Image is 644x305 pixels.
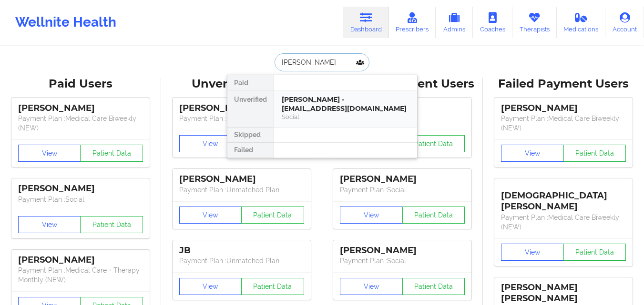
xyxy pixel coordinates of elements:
[340,245,465,256] div: [PERSON_NAME]
[340,185,465,195] p: Payment Plan : Social
[18,103,143,114] div: [PERSON_NAME]
[490,77,637,91] div: Failed Payment Users
[241,278,304,295] button: Patient Data
[282,95,409,113] div: [PERSON_NAME] - [EMAIL_ADDRESS][DOMAIN_NAME]
[18,114,143,133] p: Payment Plan : Medical Care Biweekly (NEW)
[436,7,473,38] a: Admins
[343,7,389,38] a: Dashboard
[241,207,304,224] button: Patient Data
[501,145,564,162] button: View
[402,135,465,152] button: Patient Data
[557,7,606,38] a: Medications
[512,7,557,38] a: Therapists
[179,114,304,123] p: Payment Plan : Unmatched Plan
[340,278,403,295] button: View
[473,7,512,38] a: Coaches
[179,245,304,256] div: JB
[402,207,465,224] button: Patient Data
[227,90,274,128] div: Unverified
[179,135,242,152] button: View
[501,183,626,212] div: [DEMOGRAPHIC_DATA][PERSON_NAME]
[501,244,564,261] button: View
[179,185,304,195] p: Payment Plan : Unmatched Plan
[389,7,436,38] a: Prescribers
[18,266,143,285] p: Payment Plan : Medical Care + Therapy Monthly (NEW)
[501,103,626,114] div: [PERSON_NAME]
[282,113,409,121] div: Social
[340,174,465,185] div: [PERSON_NAME]
[18,195,143,204] p: Payment Plan : Social
[179,278,242,295] button: View
[80,216,143,233] button: Patient Data
[80,145,143,162] button: Patient Data
[501,282,626,304] div: [PERSON_NAME] [PERSON_NAME]
[340,207,403,224] button: View
[227,128,274,143] div: Skipped
[7,77,154,91] div: Paid Users
[501,114,626,133] p: Payment Plan : Medical Care Biweekly (NEW)
[179,174,304,185] div: [PERSON_NAME]
[18,183,143,194] div: [PERSON_NAME]
[18,145,81,162] button: View
[563,244,626,261] button: Patient Data
[340,256,465,266] p: Payment Plan : Social
[563,145,626,162] button: Patient Data
[18,216,81,233] button: View
[179,207,242,224] button: View
[227,143,274,158] div: Failed
[179,256,304,266] p: Payment Plan : Unmatched Plan
[168,77,316,91] div: Unverified Users
[501,213,626,232] p: Payment Plan : Medical Care Biweekly (NEW)
[18,255,143,266] div: [PERSON_NAME]
[605,7,644,38] a: Account
[179,103,304,114] div: [PERSON_NAME]
[227,75,274,90] div: Paid
[402,278,465,295] button: Patient Data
